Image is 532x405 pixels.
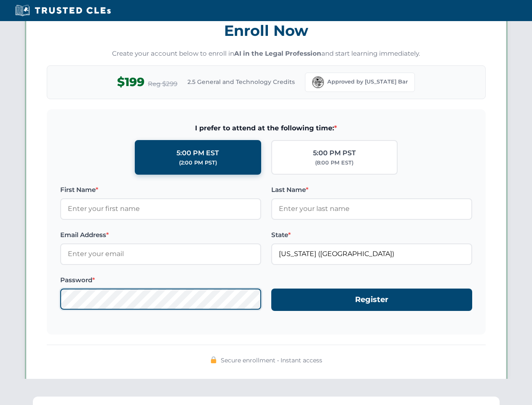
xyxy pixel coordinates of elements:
[60,243,261,265] input: Enter your email
[13,4,113,17] img: Trusted CLEs
[60,198,261,219] input: Enter your first name
[315,159,353,167] div: (8:00 PM EST)
[60,275,261,285] label: Password
[60,230,261,240] label: Email Address
[271,230,472,240] label: State
[271,185,472,195] label: Last Name
[176,148,219,159] div: 5:00 PM EST
[271,289,472,311] button: Register
[117,73,144,92] span: $199
[313,148,356,159] div: 5:00 PM PST
[327,78,408,86] span: Approved by [US_STATE] Bar
[187,77,295,86] span: 2.5 General and Technology Credits
[179,159,217,167] div: (2:00 PM PST)
[271,198,472,219] input: Enter your last name
[234,49,321,57] strong: AI in the Legal Profession
[221,356,322,365] span: Secure enrollment • Instant access
[47,17,486,44] h3: Enroll Now
[312,76,324,88] img: Florida Bar
[210,356,217,363] img: 🔒
[47,49,486,59] p: Create your account below to enroll in and start learning immediately.
[271,243,472,265] input: Florida (FL)
[148,79,177,89] span: Reg $299
[60,123,472,134] span: I prefer to attend at the following time:
[60,185,261,195] label: First Name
